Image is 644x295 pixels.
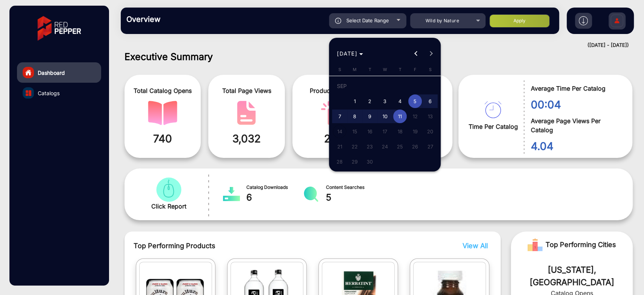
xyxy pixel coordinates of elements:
span: 24 [378,140,392,153]
button: September 23, 2025 [362,139,377,154]
span: 28 [333,155,346,168]
button: September 2, 2025 [362,94,377,109]
td: SEP [332,79,438,94]
span: 9 [363,110,377,123]
button: September 6, 2025 [423,94,438,109]
span: 10 [378,110,392,123]
span: M [353,67,357,72]
button: September 27, 2025 [423,139,438,154]
button: September 25, 2025 [392,139,407,154]
button: September 15, 2025 [347,124,362,139]
span: [DATE] [337,50,357,57]
span: 29 [348,155,361,168]
span: 25 [393,140,407,153]
button: September 12, 2025 [407,109,423,124]
span: T [368,67,371,72]
span: 13 [423,110,437,123]
button: September 17, 2025 [377,124,392,139]
button: September 9, 2025 [362,109,377,124]
span: T [398,67,401,72]
button: September 28, 2025 [332,154,347,169]
span: 26 [408,140,422,153]
span: 1 [348,94,361,108]
button: September 21, 2025 [332,139,347,154]
button: September 26, 2025 [407,139,423,154]
span: 23 [363,140,377,153]
button: Previous month [409,46,424,61]
span: F [413,67,416,72]
button: September 8, 2025 [347,109,362,124]
button: September 14, 2025 [332,124,347,139]
button: September 30, 2025 [362,154,377,169]
span: 2 [363,94,377,108]
button: September 29, 2025 [347,154,362,169]
button: September 18, 2025 [392,124,407,139]
button: September 3, 2025 [377,94,392,109]
span: 20 [423,125,437,138]
span: 8 [348,110,361,123]
span: 12 [408,110,422,123]
span: 30 [363,155,377,168]
button: Choose month and year [334,47,366,60]
span: 14 [333,125,346,138]
span: W [383,67,387,72]
span: 3 [378,94,392,108]
span: 5 [408,94,422,108]
button: September 4, 2025 [392,94,407,109]
button: September 1, 2025 [347,94,362,109]
span: 19 [408,125,422,138]
span: 21 [333,140,346,153]
button: September 22, 2025 [347,139,362,154]
button: September 5, 2025 [407,94,423,109]
span: 16 [363,125,377,138]
span: 15 [348,125,361,138]
button: September 24, 2025 [377,139,392,154]
button: September 7, 2025 [332,109,347,124]
span: 22 [348,140,361,153]
button: September 10, 2025 [377,109,392,124]
span: 4 [393,94,407,108]
button: September 19, 2025 [407,124,423,139]
span: 11 [393,110,407,123]
span: 7 [333,110,346,123]
button: September 13, 2025 [423,109,438,124]
button: September 11, 2025 [392,109,407,124]
button: September 16, 2025 [362,124,377,139]
span: 27 [423,140,437,153]
span: S [429,67,431,72]
span: 6 [423,94,437,108]
span: 17 [378,125,392,138]
span: 18 [393,125,407,138]
button: September 20, 2025 [423,124,438,139]
span: S [338,67,341,72]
